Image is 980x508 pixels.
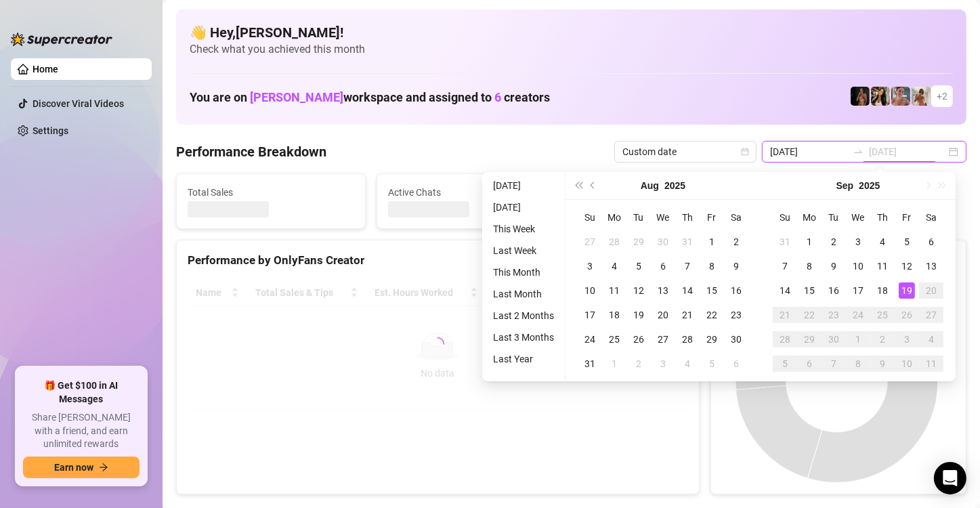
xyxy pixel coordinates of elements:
[675,352,700,376] td: 2025-09-04
[188,251,688,270] div: Performance by OnlyFans Creator
[869,144,946,159] input: End date
[728,331,744,347] div: 30
[631,234,647,250] div: 29
[631,331,647,347] div: 26
[846,205,870,230] th: We
[870,278,895,303] td: 2025-09-18
[582,258,598,274] div: 3
[728,234,744,250] div: 2
[741,148,749,156] span: calendar
[777,234,793,250] div: 31
[773,278,797,303] td: 2025-09-14
[631,282,647,299] div: 12
[919,230,943,254] td: 2025-09-06
[704,307,720,323] div: 22
[582,356,598,372] div: 31
[777,356,793,372] div: 5
[724,278,748,303] td: 2025-08-16
[870,254,895,278] td: 2025-09-11
[631,356,647,372] div: 2
[777,282,793,299] div: 14
[724,303,748,327] td: 2025-08-23
[874,307,891,323] div: 25
[679,356,696,372] div: 4
[822,278,846,303] td: 2025-09-16
[488,308,559,324] li: Last 2 Months
[578,230,602,254] td: 2025-07-27
[631,307,647,323] div: 19
[846,254,870,278] td: 2025-09-10
[773,230,797,254] td: 2025-08-31
[578,303,602,327] td: 2025-08-17
[923,356,939,372] div: 11
[99,463,108,472] span: arrow-right
[797,303,822,327] td: 2025-09-22
[488,329,559,345] li: Last 3 Months
[874,234,891,250] div: 4
[826,307,842,323] div: 23
[870,230,895,254] td: 2025-09-04
[899,307,915,323] div: 26
[651,352,675,376] td: 2025-09-03
[919,327,943,352] td: 2025-10-04
[773,327,797,352] td: 2025-09-28
[700,230,724,254] td: 2025-08-01
[679,258,696,274] div: 7
[899,331,915,347] div: 3
[919,352,943,376] td: 2025-10-11
[626,352,651,376] td: 2025-09-02
[777,258,793,274] div: 7
[801,331,817,347] div: 29
[626,230,651,254] td: 2025-07-29
[664,172,685,199] button: Choose a year
[801,307,817,323] div: 22
[602,352,626,376] td: 2025-09-01
[602,327,626,352] td: 2025-08-25
[700,303,724,327] td: 2025-08-22
[801,234,817,250] div: 1
[728,258,744,274] div: 9
[700,205,724,230] th: Fr
[797,352,822,376] td: 2025-10-06
[602,278,626,303] td: 2025-08-11
[874,282,891,299] div: 18
[704,331,720,347] div: 29
[494,90,501,104] span: 6
[582,282,598,299] div: 10
[777,331,793,347] div: 28
[582,307,598,323] div: 17
[679,282,696,299] div: 14
[190,42,953,57] span: Check what you achieved this month
[919,303,943,327] td: 2025-09-27
[850,307,866,323] div: 24
[822,327,846,352] td: 2025-09-30
[54,462,93,473] span: Earn now
[626,205,651,230] th: Tu
[724,205,748,230] th: Sa
[651,303,675,327] td: 2025-08-20
[891,87,910,106] img: YL
[777,307,793,323] div: 21
[895,352,919,376] td: 2025-10-10
[871,87,890,106] img: AD
[578,352,602,376] td: 2025-08-31
[919,205,943,230] th: Sa
[895,278,919,303] td: 2025-09-19
[850,331,866,347] div: 1
[586,172,601,199] button: Previous month (PageUp)
[846,303,870,327] td: 2025-09-24
[801,356,817,372] div: 6
[724,230,748,254] td: 2025-08-02
[188,185,354,200] span: Total Sales
[724,327,748,352] td: 2025-08-30
[655,234,671,250] div: 30
[874,331,891,347] div: 2
[606,282,622,299] div: 11
[870,303,895,327] td: 2025-09-25
[606,331,622,347] div: 25
[801,258,817,274] div: 8
[626,303,651,327] td: 2025-08-19
[190,90,550,105] h1: You are on workspace and assigned to creators
[23,411,140,451] span: Share [PERSON_NAME] with a friend, and earn unlimited rewards
[655,307,671,323] div: 20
